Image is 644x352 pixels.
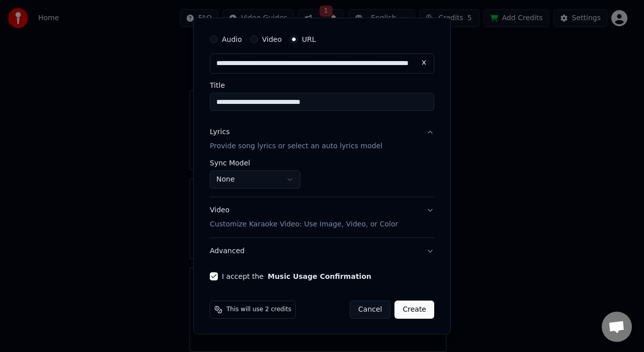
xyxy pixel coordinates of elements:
button: LyricsProvide song lyrics or select an auto lyrics model [210,119,434,159]
label: Title [210,82,434,89]
label: Sync Model [210,159,300,166]
button: Advanced [210,238,434,264]
label: Audio [222,36,242,43]
label: Video [262,36,282,43]
button: I accept the [268,273,371,280]
button: VideoCustomize Karaoke Video: Use Image, Video, or Color [210,197,434,238]
label: URL [302,36,316,43]
button: Cancel [350,301,390,319]
p: Provide song lyrics or select an auto lyrics model [210,141,382,151]
p: Customize Karaoke Video: Use Image, Video, or Color [210,219,398,229]
div: Lyrics [210,127,229,137]
button: Create [394,301,434,319]
label: I accept the [222,273,371,280]
span: This will use 2 credits [226,306,291,314]
div: Video [210,205,398,229]
div: LyricsProvide song lyrics or select an auto lyrics model [210,159,434,197]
